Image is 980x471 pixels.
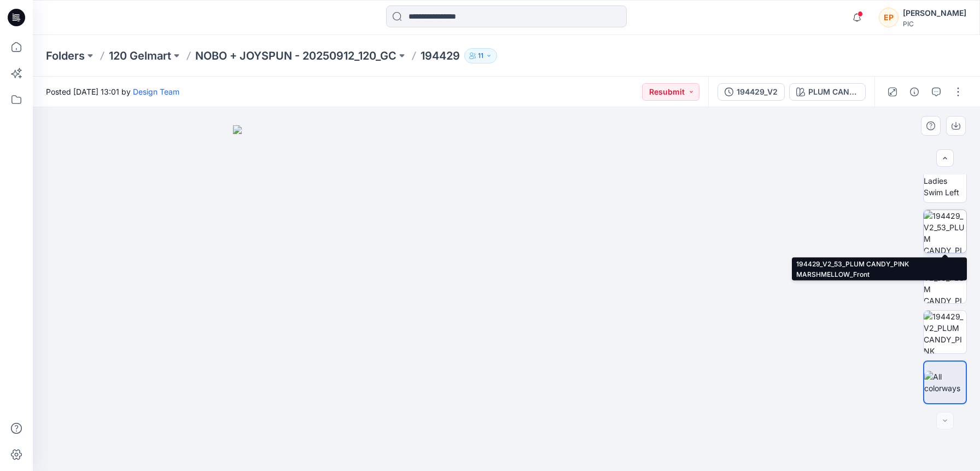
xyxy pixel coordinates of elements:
[924,210,966,253] img: 194429_V2_53_PLUM CANDY_PINK MARSHMELLOW_Front
[924,260,966,303] img: 194429_V2_53_PLUM CANDY_PINK MARSHMELLOW_Left
[478,50,483,62] p: 11
[737,86,778,98] div: 194429_V2
[924,371,966,394] img: All colorways
[924,311,966,353] img: 194429_V2_PLUM CANDY_PINK MARSHMELLOW_Back
[133,87,179,96] a: Design Team
[789,83,866,101] button: PLUM CANDY_PINK MARSHMELLOW
[46,48,85,63] a: Folders
[464,48,497,63] button: 11
[46,86,179,97] span: Posted [DATE] 13:01 by
[879,8,899,27] div: EP
[717,83,785,101] button: 194429_V2
[906,83,923,101] button: Details
[195,48,396,63] a: NOBO + JOYSPUN - 20250912_120_GC
[903,7,966,20] div: [PERSON_NAME]
[109,48,171,63] a: 120 Gelmart
[808,86,859,98] div: PLUM CANDY_PINK MARSHMELLOW
[421,48,460,63] p: 194429
[924,164,966,198] img: WMT Ladies Swim Left
[903,20,966,28] div: PIC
